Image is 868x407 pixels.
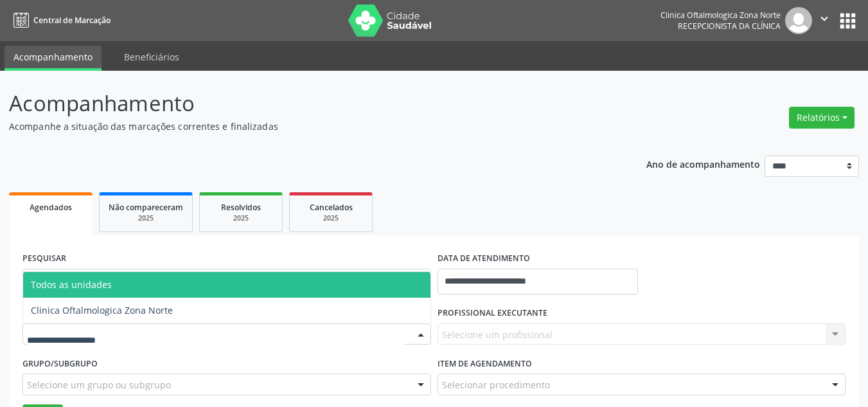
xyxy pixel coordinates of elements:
[785,7,812,34] img: img
[678,21,781,32] span: Recepcionista da clínica
[33,15,111,26] span: Central de Marcação
[310,202,353,213] span: Cancelados
[789,107,855,129] button: Relatórios
[31,278,112,291] span: Todos as unidades
[221,202,261,213] span: Resolvidos
[817,12,831,26] i: 
[109,202,183,213] span: Não compareceram
[31,304,173,316] span: Clinica Oftalmologica Zona Norte
[9,10,111,31] a: Central de Marcação
[4,46,102,71] a: Acompanhamento
[115,46,188,68] a: Beneficiários
[660,10,781,21] div: Clinica Oftalmologica Zona Norte
[646,156,760,172] p: Ano de acompanhamento
[438,354,532,374] label: Item de agendamento
[837,10,859,32] button: apps
[9,120,604,133] p: Acompanhe a situação das marcações correntes e finalizadas
[438,303,547,323] label: PROFISSIONAL EXECUTANTE
[209,213,273,223] div: 2025
[30,202,72,213] span: Agendados
[438,249,530,269] label: DATA DE ATENDIMENTO
[299,213,363,223] div: 2025
[812,7,837,34] button: 
[9,87,604,120] p: Acompanhamento
[22,354,98,374] label: Grupo/Subgrupo
[442,378,550,392] span: Selecionar procedimento
[109,213,183,223] div: 2025
[22,249,66,269] label: PESQUISAR
[27,378,171,392] span: Selecione um grupo ou subgrupo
